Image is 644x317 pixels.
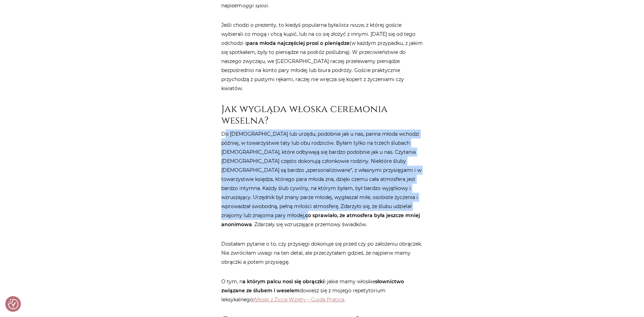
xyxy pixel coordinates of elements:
strong: co sprawiało, że atmosfera była jeszcze mniej anonimowa [221,212,420,228]
h2: Jak wygląda włoska ceremonia weselna? [221,103,423,127]
p: Jeśli chodzi o prezenty, to kiedyś popularna była , z której goście wybierali co mogą i chcą kupi... [221,21,423,93]
button: Preferencje co do zgód [8,299,18,309]
strong: para młoda najczęściej prosi o pieniądze [246,40,350,46]
em: lista nozze [338,22,364,28]
strong: słownictwo związane ze ślubem i weselem [221,278,404,294]
strong: a którym palcu nosi się obrączki [243,278,324,285]
em: oggi sposi [242,2,268,9]
p: Dostałam pytanie o to, czy przysięgi dokonuje się przed czy po założeniu obrączek. Nie zwróciłam ... [221,239,423,267]
a: Włoski z Życia Wzięty – Guida Pratica [253,296,344,303]
p: O tym, n i jakie mamy włoskie dowiesz się z mojego repetytorium leksykalnego . [221,277,423,304]
img: Revisit consent button [8,299,18,309]
p: Do [DEMOGRAPHIC_DATA] lub urzędu, podobnie jak u nas, panna młoda wchodzi później, w towarzystwie... [221,129,423,229]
